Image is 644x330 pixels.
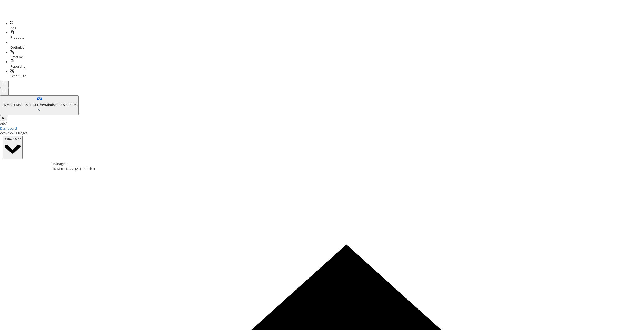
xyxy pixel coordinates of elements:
[10,55,23,59] span: Creative
[45,102,77,107] span: Mindshare World UK
[52,166,640,171] div: TK Maxx DPA - [AT] - Stitcher
[5,136,21,141] div: €10,785.99
[10,35,24,40] span: Products
[10,45,24,50] span: Optimize
[2,102,45,107] span: TK Maxx DPA - [AT] - Stitcher
[10,64,25,69] span: Reporting
[10,74,26,78] span: Feed Suite
[10,26,16,30] span: Ads
[6,121,7,126] span: /
[3,136,23,159] button: €10,785.99
[52,161,640,166] div: Managing:
[2,116,5,120] span: IG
